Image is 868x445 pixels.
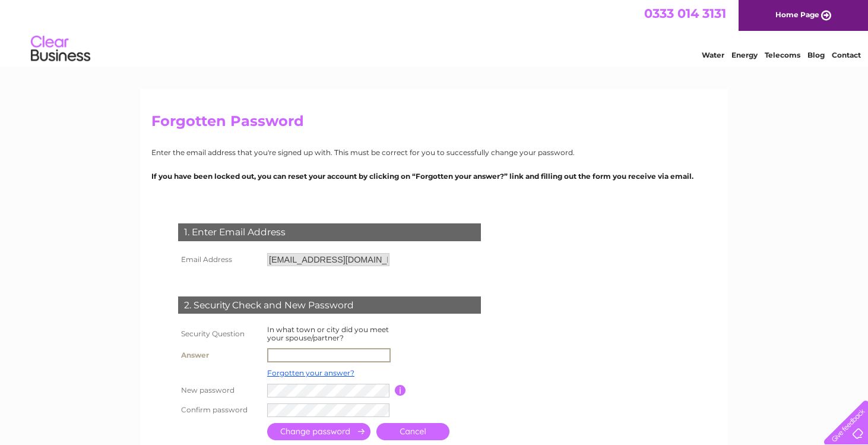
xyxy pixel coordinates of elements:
div: Clear Business is a trading name of Verastar Limited (registered in [GEOGRAPHIC_DATA] No. 3667643... [154,7,715,58]
th: Email Address [175,250,264,269]
th: New password [175,381,264,400]
input: Submit [267,423,370,440]
th: Confirm password [175,400,264,420]
div: 2. Security Check and New Password [178,296,481,314]
img: logo.png [30,31,91,67]
a: Forgotten your answer? [267,368,354,377]
label: In what town or city did you meet your spouse/partner? [267,325,389,342]
th: Answer [175,345,264,365]
th: Security Question [175,323,264,345]
a: Cancel [376,423,449,440]
p: Enter the email address that you're signed up with. This must be correct for you to successfully ... [151,147,717,158]
p: If you have been locked out, you can reset your account by clicking on “Forgotten your answer?” l... [151,171,717,182]
a: Energy [731,51,758,59]
a: Telecoms [765,51,800,59]
a: 0333 014 3131 [644,6,726,21]
div: 1. Enter Email Address [178,223,481,241]
a: Blog [807,51,825,59]
input: Information [395,385,406,396]
a: Contact [832,51,861,59]
a: Water [702,51,724,59]
h2: Forgotten Password [151,113,717,135]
